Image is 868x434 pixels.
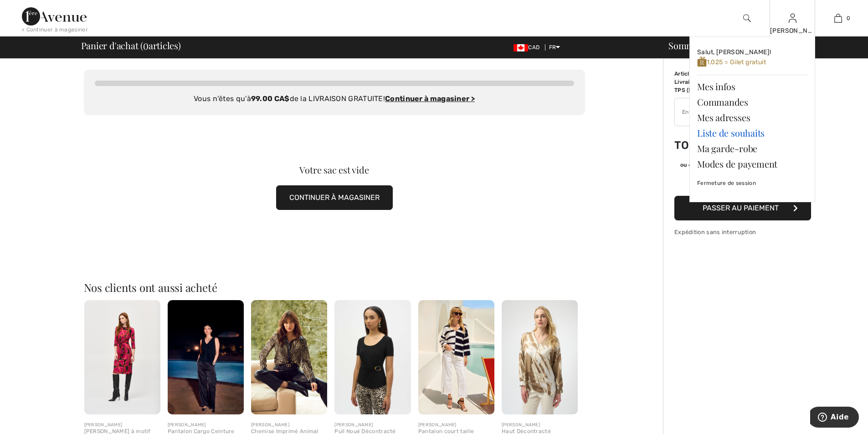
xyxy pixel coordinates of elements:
[789,14,796,22] a: Se connecter
[697,172,807,194] a: Fermeture de session
[251,94,290,103] strong: 99.00 CA$
[810,407,859,429] iframe: Ouvre un widget dans lequel vous pouvez trouver plus d’informations
[674,172,811,193] iframe: PayPal-paypal
[334,300,411,414] img: Pull Noué Décontracté modèle 252230
[697,110,807,125] a: Mes adresses
[385,94,475,103] a: Continuer à magasiner >
[514,44,543,51] span: CAD
[674,86,729,94] td: TPS (5%)
[168,300,244,414] img: Pantalon Cargo Ceinture Poches modèle 251538
[674,196,811,220] button: Passer au paiement
[697,56,707,67] img: loyalty_logo_r.svg
[657,41,863,50] div: Sommaire
[697,58,766,66] span: 1,025 = Gilet gratuit
[95,93,574,104] div: Vous n'êtes qu'à de la LIVRAISON GRATUITE!
[674,130,729,161] td: Total
[674,228,811,236] div: Expédition sans interruption
[789,13,796,24] img: Mes infos
[816,13,860,24] a: 0
[697,48,771,56] span: Salut, [PERSON_NAME]!
[502,422,578,429] div: [PERSON_NAME]
[84,300,160,414] img: Robe bohémienne à motif abstrait modèle 243297
[276,185,393,210] button: CONTINUER À MAGASINER
[22,26,88,34] div: < Continuer à magasiner
[251,422,327,429] div: [PERSON_NAME]
[674,161,811,172] div: ou 4 paiements de3.92 CA$avecSezzle Cliquez pour en savoir plus sur Sezzle
[697,44,807,71] a: Salut, [PERSON_NAME]! 1,025 = Gilet gratuit
[697,141,807,156] a: Ma garde-robe
[847,14,850,22] span: 0
[22,7,87,26] img: 1ère Avenue
[674,78,729,86] td: Livraison
[81,41,181,50] span: Panier d'achat ( articles)
[84,422,160,429] div: [PERSON_NAME]
[697,125,807,141] a: Liste de souhaits
[251,300,327,414] img: Chemise Imprimé Animal modèle 253782
[675,98,778,126] input: Code promo
[697,79,807,94] a: Mes infos
[502,300,578,414] img: Haut Décontracté à Fermeture Éclair modèle 254193
[418,300,494,414] img: Pantalon court taille moyenne modèle 251901
[143,39,149,51] span: 0
[334,422,411,429] div: [PERSON_NAME]
[674,70,729,78] td: Articles ( )
[834,13,842,24] img: Mon panier
[109,165,560,174] div: Votre sac est vide
[168,422,244,429] div: [PERSON_NAME]
[84,282,585,293] h2: Nos clients ont aussi acheté
[743,13,751,24] img: recherche
[514,44,528,51] img: Canadian Dollar
[697,156,807,172] a: Modes de payement
[697,94,807,110] a: Commandes
[770,26,815,36] div: [PERSON_NAME]
[549,44,560,51] span: FR
[418,422,494,429] div: [PERSON_NAME]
